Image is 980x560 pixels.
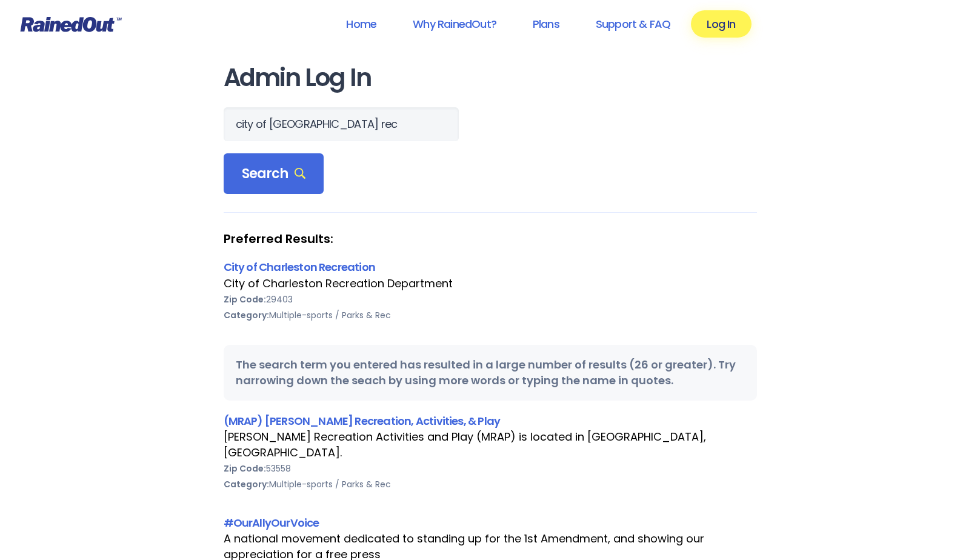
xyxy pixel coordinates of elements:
[224,309,269,321] b: Category:
[224,413,757,429] div: (MRAP) [PERSON_NAME] Recreation, Activities, & Play
[580,10,686,38] a: Support & FAQ
[224,259,376,275] a: City of Charleston Recreation
[224,413,501,428] a: (MRAP) [PERSON_NAME] Recreation, Activities, & Play
[224,345,757,401] div: The search term you entered has resulted in a large number of results (26 or greater). Try narrow...
[397,10,512,38] a: Why RainedOut?
[224,462,266,475] b: Zip Code:
[224,292,757,307] div: 29403
[224,293,266,305] b: Zip Code:
[224,64,757,92] h1: Admin Log In
[224,259,757,275] div: City of Charleston Recreation
[691,10,751,38] a: Log In
[224,476,757,492] div: Multiple-sports / Parks & Rec
[330,10,392,38] a: Home
[224,307,757,323] div: Multiple-sports / Parks & Rec
[224,515,319,530] a: #OurAllyOurVoice
[224,478,269,490] b: Category:
[224,515,757,531] div: #OurAllyOurVoice
[224,153,324,195] div: Search
[224,231,757,247] strong: Preferred Results:
[224,461,757,476] div: 53558
[224,276,757,292] div: City of Charleston Recreation Department
[517,10,575,38] a: Plans
[242,165,306,182] span: Search
[224,429,757,461] div: [PERSON_NAME] Recreation Activities and Play (MRAP) is located in [GEOGRAPHIC_DATA], [GEOGRAPHIC_...
[224,107,459,141] input: Search Orgs…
